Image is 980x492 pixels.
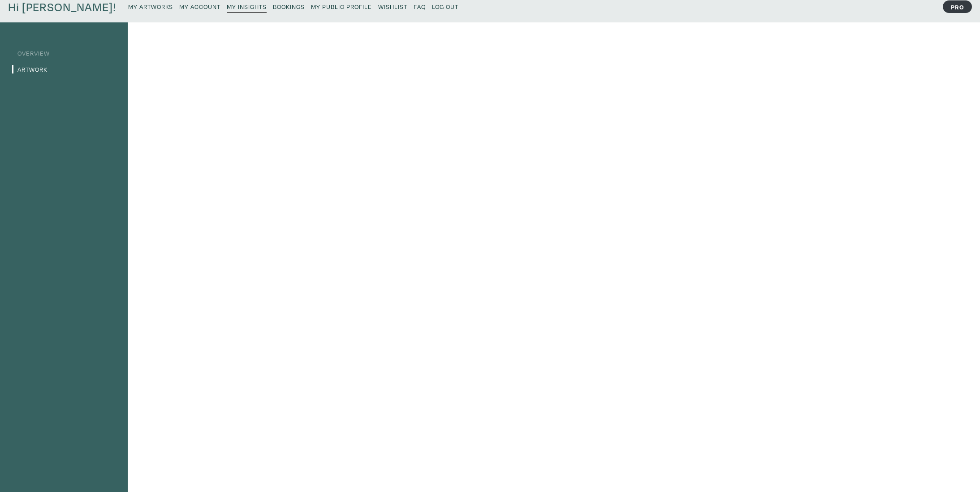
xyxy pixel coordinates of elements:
small: Log Out [432,2,458,11]
a: Overview [12,49,50,57]
strong: PRO [943,0,972,13]
small: My Public Profile [311,2,372,11]
small: My Account [179,2,220,11]
small: Bookings [273,2,305,11]
small: Wishlist [378,2,407,11]
small: My Artworks [128,2,173,11]
small: FAQ [414,2,426,11]
small: My Insights [227,2,267,11]
a: Artwork [12,65,47,73]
